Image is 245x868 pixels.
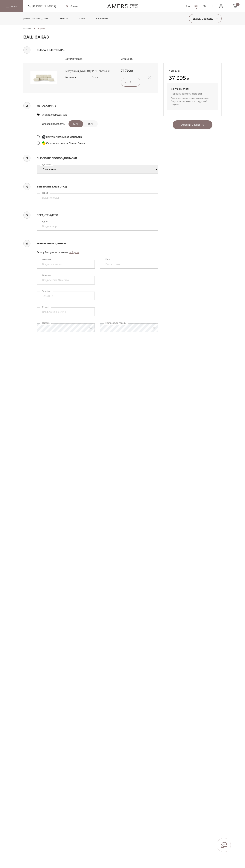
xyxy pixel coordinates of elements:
[93,12,111,25] a: в наличии
[23,46,30,54] span: 1
[57,12,71,25] a: Кресла
[169,75,216,81] span: грн
[42,122,65,126] p: Способ предоплаты
[40,257,53,261] label: Фамилия
[37,213,158,217] span: Введите адрес
[23,27,31,30] a: Главная
[171,87,214,91] span: Бонусный счет:
[104,257,111,261] label: Имя
[171,97,214,106] p: Вы сможете использовать полученные бонусы за этот заказ при следующей покупке!
[37,156,158,160] span: Выберите способ доставки
[181,123,204,126] span: Оформить заказ
[37,222,158,231] input: Введите адрес
[42,113,67,117] span: Оплата счет/фактура
[37,193,158,202] input: Введите город
[65,69,112,73] p: Модульный диван ОДРИ П - образный
[23,183,30,190] span: 4
[92,76,100,79] span: Etna - 21
[169,69,216,73] p: К оплате:
[30,69,57,87] img: 3072_m_1.jpg
[76,12,88,25] a: Пуфы
[37,276,95,285] input: Введите Имя Отчество
[121,69,130,72] span: 74 790
[69,251,79,254] a: войдите
[121,69,151,72] span: грн
[236,3,240,6] span: 1
[69,141,85,145] span: ПриватБанка
[23,34,222,40] h1: Ваш заказ
[198,92,203,95] b: грн
[21,12,52,25] a: [DEMOGRAPHIC_DATA]
[104,321,128,325] label: Подтвердите пароль
[23,240,30,247] span: 6
[40,273,53,277] label: Отчество
[37,184,158,189] span: Выберите ваш город
[37,292,95,300] input: +38 (0__) __ ___
[194,4,198,8] a: RU
[83,120,98,127] label: 100%
[37,103,158,108] span: Метод оплаты
[65,76,76,79] span: Материал:
[66,5,78,8] a: Салоны
[40,191,50,195] label: Город
[186,4,190,8] a: UA
[70,135,82,139] span: Монобанк
[40,321,51,325] label: Пароль
[69,120,83,127] label: 50%
[23,48,158,52] span: Выбранные товары
[193,17,218,20] span: Заказать образцы
[46,141,68,145] span: Оплата частями от
[40,219,50,223] label: Адрес
[46,135,69,139] span: Покупка частями от
[203,4,206,8] a: EN
[37,241,158,246] span: Контактные данные
[133,80,139,85] button: +
[189,14,222,23] button: Заказать образцы
[100,260,158,269] input: Введите имя
[65,57,112,61] span: Детали товара
[122,80,128,85] button: -
[23,155,30,162] span: 3
[37,307,95,316] input: Введите Ваш e-mail
[130,81,131,84] span: 1
[40,289,53,293] label: Телефон
[23,212,30,219] span: 5
[40,305,51,309] label: E-mail
[198,92,199,95] span: 0
[37,250,158,254] p: Если у Вас уже есть аккаунт
[171,92,214,95] p: На Вашем бонусном счете:
[37,260,95,269] input: Ведите фамилию
[169,75,186,81] span: 37 395
[40,163,53,166] label: Доставка
[121,57,151,61] span: Стоимость
[173,120,212,129] button: Оформить заказ
[28,4,56,8] a: [PHONE_NUMBER]
[23,102,30,109] span: 2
